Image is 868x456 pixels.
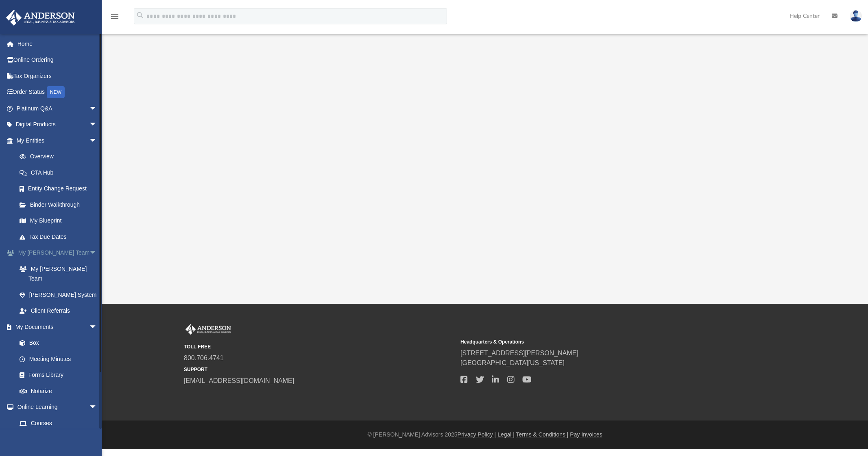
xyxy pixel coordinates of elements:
[110,15,120,21] a: menu
[11,303,109,319] a: Client Referrals
[6,100,109,117] a: Platinum Q&Aarrow_drop_down
[4,10,77,26] img: Anderson Advisors Platinum Portal
[460,338,731,346] small: Headquarters & Operations
[11,164,109,181] a: CTA Hub
[11,149,109,165] a: Overview
[11,335,101,351] a: Box
[6,36,109,52] a: Home
[184,354,224,361] a: 800.706.4741
[110,11,120,21] i: menu
[89,245,105,261] span: arrow_drop_down
[460,350,578,357] a: [STREET_ADDRESS][PERSON_NAME]
[11,229,109,245] a: Tax Due Dates
[89,117,105,133] span: arrow_drop_down
[6,245,109,261] a: My [PERSON_NAME] Teamarrow_drop_down
[11,197,109,213] a: Binder Walkthrough
[11,287,109,303] a: [PERSON_NAME] System
[47,86,65,98] div: NEW
[11,367,101,383] a: Forms Library
[570,431,602,438] a: Pay Invoices
[184,343,455,350] small: TOLL FREE
[11,415,105,431] a: Courses
[11,213,105,229] a: My Blueprint
[89,132,105,149] span: arrow_drop_down
[458,431,496,438] a: Privacy Policy |
[89,399,105,416] span: arrow_drop_down
[850,10,862,22] img: User Pic
[11,383,105,399] a: Notarize
[102,430,868,439] div: © [PERSON_NAME] Advisors 2025
[6,319,105,335] a: My Documentsarrow_drop_down
[6,132,109,149] a: My Entitiesarrow_drop_down
[6,84,109,101] a: Order StatusNEW
[6,52,109,68] a: Online Ordering
[11,351,105,367] a: Meeting Minutes
[89,100,105,117] span: arrow_drop_down
[11,261,105,287] a: My [PERSON_NAME] Team
[460,359,565,366] a: [GEOGRAPHIC_DATA][US_STATE]
[11,181,109,197] a: Entity Change Request
[497,431,515,438] a: Legal |
[89,319,105,335] span: arrow_drop_down
[516,431,569,438] a: Terms & Conditions |
[184,366,455,373] small: SUPPORT
[6,117,109,133] a: Digital Productsarrow_drop_down
[136,11,145,20] i: search
[184,324,233,335] img: Anderson Advisors Platinum Portal
[184,377,294,384] a: [EMAIL_ADDRESS][DOMAIN_NAME]
[6,68,109,84] a: Tax Organizers
[6,399,105,415] a: Online Learningarrow_drop_down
